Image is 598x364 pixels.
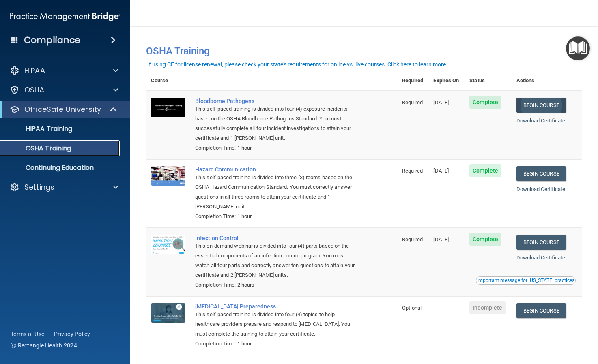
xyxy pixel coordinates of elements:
span: [DATE] [433,236,449,242]
div: Completion Time: 1 hour [195,143,357,153]
button: Read this if you are a dental practitioner in the state of CA [476,276,576,285]
a: Begin Course [516,303,566,318]
div: Completion Time: 1 hour [195,339,357,349]
span: Complete [469,233,501,246]
div: This on-demand webinar is divided into four (4) parts based on the essential components of an inf... [195,241,357,280]
th: Required [397,71,428,91]
p: HIPAA [24,66,45,75]
th: Expires On [428,71,465,91]
p: OSHA [24,85,45,95]
span: Ⓒ Rectangle Health 2024 [11,341,77,349]
span: Incomplete [469,301,506,314]
button: Open Resource Center [566,36,590,60]
div: This self-paced training is divided into four (4) topics to help healthcare providers prepare and... [195,310,357,339]
a: Infection Control [195,235,357,241]
th: Status [465,71,511,91]
button: If using CE for license renewal, please check your state's requirements for online vs. live cours... [146,60,449,69]
a: [MEDICAL_DATA] Preparedness [195,303,357,310]
a: OfficeSafe University [10,105,118,114]
div: Completion Time: 1 hour [195,212,357,221]
p: HIPAA Training [5,125,72,133]
a: Begin Course [516,166,566,181]
th: Actions [512,71,582,91]
span: [DATE] [433,99,449,105]
div: Important message for [US_STATE] practices [477,278,574,283]
h4: OSHA Training [146,45,582,57]
span: Required [402,236,423,242]
p: OfficeSafe University [24,105,101,114]
p: Settings [24,182,54,192]
span: Required [402,168,423,174]
div: Completion Time: 2 hours [195,280,357,290]
a: Download Certificate [516,186,566,192]
a: Terms of Use [11,330,44,338]
p: Continuing Education [5,164,116,172]
h4: Compliance [24,34,80,46]
span: [DATE] [433,168,449,174]
a: Download Certificate [516,255,566,261]
a: Bloodborne Pathogens [195,98,357,104]
span: Required [402,99,423,105]
a: Privacy Policy [54,330,90,338]
a: HIPAA [10,66,118,75]
a: OSHA [10,85,118,95]
a: Hazard Communication [195,166,357,173]
a: Begin Course [516,98,566,113]
span: Optional [402,305,422,311]
a: Settings [10,182,118,192]
th: Course [146,71,190,91]
a: Download Certificate [516,118,566,124]
span: Complete [469,164,501,177]
div: This self-paced training is divided into four (4) exposure incidents based on the OSHA Bloodborne... [195,104,357,143]
span: Complete [469,96,501,109]
div: This self-paced training is divided into three (3) rooms based on the OSHA Hazard Communication S... [195,173,357,212]
img: PMB logo [10,9,120,25]
a: Begin Course [516,235,566,250]
div: If using CE for license renewal, please check your state's requirements for online vs. live cours... [147,62,447,67]
p: OSHA Training [5,144,71,152]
